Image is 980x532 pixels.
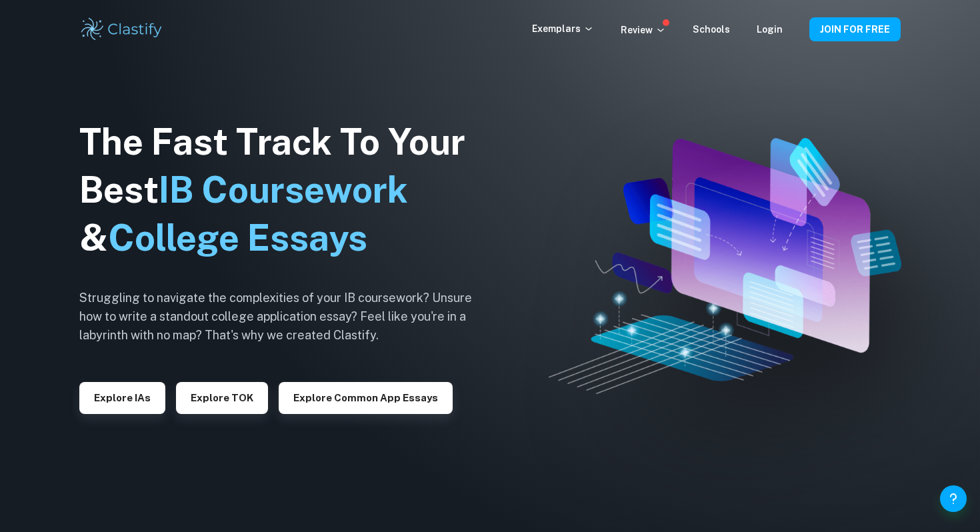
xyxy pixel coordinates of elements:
p: Review [621,23,666,37]
h6: Struggling to navigate the complexities of your IB coursework? Unsure how to write a standout col... [79,289,493,345]
a: Explore TOK [176,391,268,403]
a: Login [757,24,783,35]
h1: The Fast Track To Your Best & [79,118,493,262]
img: Clastify logo [79,16,164,43]
button: Help and Feedback [940,485,967,512]
button: JOIN FOR FREE [809,17,901,41]
a: Explore IAs [79,391,165,403]
a: Explore Common App essays [279,391,453,403]
a: Schools [693,24,730,35]
span: IB Coursework [159,169,408,211]
button: Explore IAs [79,382,165,414]
span: College Essays [108,217,367,259]
p: Exemplars [532,21,594,36]
button: Explore Common App essays [279,382,453,414]
img: Clastify hero [549,138,902,393]
button: Explore TOK [176,382,268,414]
